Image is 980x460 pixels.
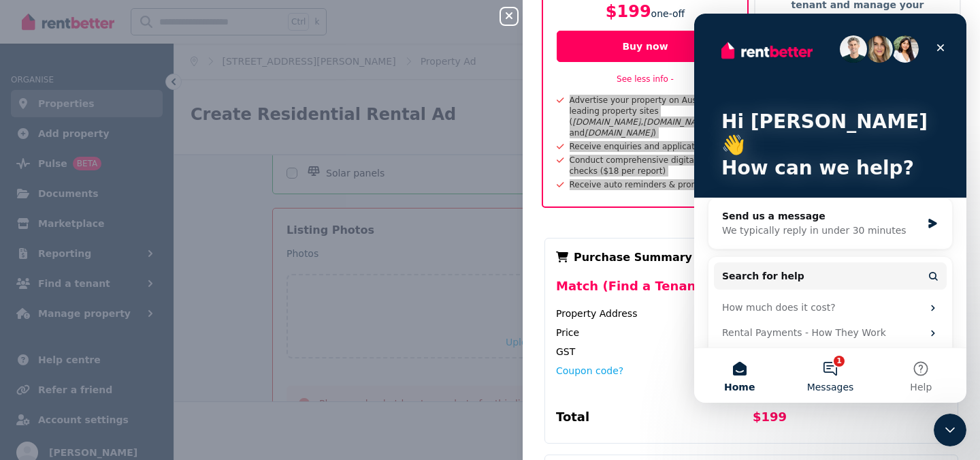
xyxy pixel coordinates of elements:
[556,307,750,320] div: Property Address
[694,14,966,403] iframe: Intercom live chat
[753,408,947,432] div: $199
[564,179,712,190] div: Receive auto reminders & prompts
[556,277,947,307] div: Match (Find a Tenant)
[643,117,711,127] i: [DOMAIN_NAME]
[556,364,623,378] button: Coupon code?
[572,117,640,127] i: [DOMAIN_NAME]
[556,408,750,432] div: Total
[557,31,734,62] button: Buy now
[556,249,947,266] div: Purchase Summary
[564,155,734,177] div: Conduct comprehensive digital tenant checks ($18 per report)
[617,74,674,84] a: See less info -
[585,128,653,138] i: [DOMAIN_NAME]
[651,8,685,19] span: one-off
[556,345,750,358] div: GST
[606,2,651,21] span: $199
[556,326,750,339] div: Price
[564,141,712,152] div: Receive enquiries and applications
[934,414,966,446] iframe: Intercom live chat
[564,95,734,138] div: Advertise your property on Australia's leading property sites ( , , and )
